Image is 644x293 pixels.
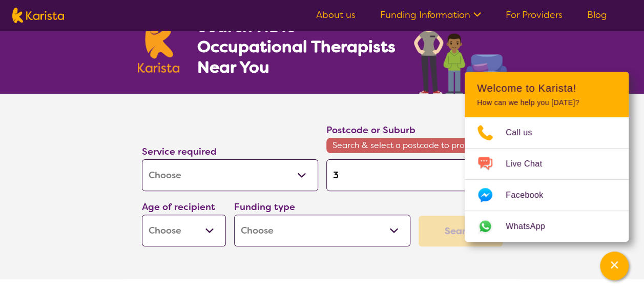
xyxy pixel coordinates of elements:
ul: Choose channel [465,117,629,242]
img: Karista logo [12,8,64,23]
h1: Search NDIS Occupational Therapists Near You [197,16,396,77]
span: WhatsApp [506,219,557,234]
label: Funding type [234,201,295,213]
img: occupational-therapy [414,4,507,94]
a: Blog [587,9,607,21]
a: Funding Information [380,9,481,21]
span: Call us [506,125,545,140]
button: Channel Menu [600,252,629,280]
span: Search & select a postcode to proceed [326,138,503,153]
span: Live Chat [506,156,554,172]
h2: Welcome to Karista! [477,82,616,94]
p: How can we help you [DATE]? [477,98,616,107]
a: For Providers [506,9,563,21]
a: About us [316,9,356,21]
span: Facebook [506,187,555,203]
div: Channel Menu [465,72,629,242]
label: Postcode or Suburb [326,124,416,136]
a: Web link opens in a new tab. [465,211,629,242]
input: Type [326,159,503,191]
img: Karista logo [138,17,180,73]
label: Age of recipient [142,201,215,213]
label: Service required [142,145,217,158]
